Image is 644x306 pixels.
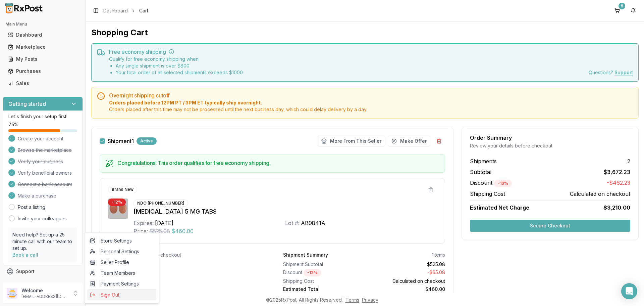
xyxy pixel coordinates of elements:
span: Payment Settings [90,280,154,287]
label: Shipment 1 [108,138,134,144]
button: Sign Out [87,289,156,300]
span: Sign Out [90,292,154,298]
h1: Shopping Cart [91,27,639,38]
div: 6 [619,3,625,9]
a: Personal Settings [87,246,156,257]
span: -$462.23 [607,179,630,187]
div: AB9841A [301,219,325,227]
div: Open Intercom Messenger [621,283,637,299]
span: Orders placed before 12PM PT / 3PM ET typically ship overnight. [109,99,633,106]
button: Secure Checkout [470,220,630,232]
span: Seller Profile [90,259,154,266]
div: Shipment Summary [283,252,328,258]
div: Sales [8,80,77,87]
a: Dashboard [5,29,80,41]
span: Verify your business [18,158,63,165]
p: Need help? Set up a 25 minute call with our team to set up. [12,231,73,252]
div: Qualify for free economy shipping when [109,56,243,76]
a: Seller Profile [87,257,156,268]
button: My Posts [3,54,83,64]
div: $525.08 [367,261,445,268]
div: - $65.08 [367,269,445,276]
span: Connect a bank account [18,181,72,188]
p: Let's finish your setup first! [8,113,77,120]
span: Browse the marketplace [18,147,72,154]
a: Privacy [362,297,378,303]
a: Purchases [5,65,80,77]
button: 6 [612,5,623,16]
img: RxPost Logo [3,3,46,13]
button: Dashboard [3,30,83,40]
div: [DATE] [155,219,173,227]
h5: Free economy shipping [109,49,633,54]
span: Cart [139,7,148,14]
span: Orders placed after this time may not be processed until the next business day, which could delay... [109,106,633,113]
div: [MEDICAL_DATA] 5 MG TABS [133,207,437,216]
span: Verify beneficial owners [18,170,72,176]
a: My Posts [5,53,80,65]
button: More From This Seller [318,136,385,146]
div: Select shipping method on checkout [100,252,262,258]
span: Store Settings [90,237,154,244]
a: Dashboard [103,7,128,14]
div: 1 items [432,252,445,258]
h2: Main Menu [5,21,80,27]
span: $3,210.00 [603,204,630,212]
p: Welcome [21,287,68,294]
span: Shipments [470,157,497,165]
a: Post a listing [18,204,45,211]
div: Purchases [8,68,77,75]
div: Review your details before checkout [470,142,630,149]
span: Make a purchase [18,192,56,199]
a: Store Settings [87,235,156,246]
div: Dashboard [8,32,77,38]
button: Purchases [3,66,83,77]
span: $460.00 [171,227,194,235]
span: Personal Settings [90,248,154,255]
span: Subtotal [470,168,491,176]
nav: breadcrumb [103,7,148,14]
div: NDC: [PHONE_NUMBER] [133,200,188,207]
div: My Posts [8,56,77,62]
div: Marketplace [8,44,77,50]
p: [EMAIL_ADDRESS][DOMAIN_NAME] [21,294,68,299]
span: 75 % [8,121,18,128]
span: $3,672.23 [604,168,630,176]
span: Discount [470,179,512,186]
div: Estimated Total [283,286,362,293]
span: 2 [627,157,630,165]
div: Questions? [589,69,633,76]
div: Lot #: [285,219,300,227]
img: User avatar [7,288,17,299]
h3: Getting started [8,100,46,108]
a: Payment Settings [87,278,156,289]
h5: Congratulations! This order qualifies for free economy shipping. [117,160,439,166]
a: Sales [5,77,80,89]
a: Team Members [87,268,156,278]
a: Terms [345,297,359,303]
li: Any single shipment is over $ 800 [116,62,243,69]
div: - 12 % [304,269,321,276]
h5: Overnight shipping cutoff [109,93,633,98]
a: Invite your colleagues [18,215,67,222]
span: Calculated on checkout [570,190,630,198]
div: Discount [283,269,362,276]
span: Team Members [90,270,154,276]
span: Feedback [16,280,39,287]
div: Calculated on checkout [367,278,445,285]
div: - 13 % [494,180,512,187]
span: $525.08 [149,227,170,235]
div: Active [137,137,157,145]
button: Sales [3,78,83,89]
li: Your total order of all selected shipments exceeds $ 1000 [116,69,243,76]
div: Shipment Subtotal [283,261,362,268]
div: Price: [133,227,148,235]
button: Feedback [3,277,83,290]
span: Shipping Cost [470,190,505,198]
div: Expires: [133,219,154,227]
a: Marketplace [5,41,80,53]
div: Shipping Cost [283,278,362,285]
button: Make Offer [388,136,430,146]
button: Marketplace [3,42,83,52]
div: Order Summary [470,135,630,140]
